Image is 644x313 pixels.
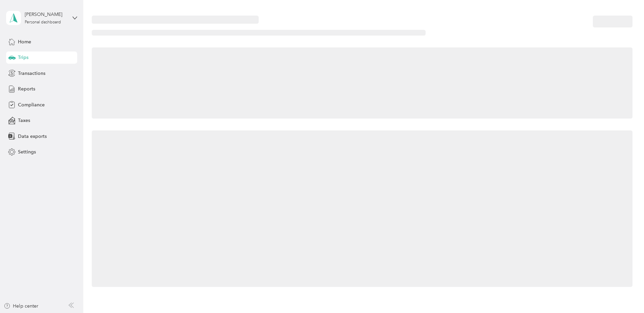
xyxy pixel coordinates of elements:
span: Data exports [18,133,47,140]
span: Home [18,38,31,45]
span: Transactions [18,70,45,77]
span: Reports [18,85,35,92]
span: Trips [18,54,28,61]
div: Personal dashboard [25,20,61,24]
button: Help center [4,302,38,310]
div: [PERSON_NAME] [25,11,67,18]
iframe: Everlance-gr Chat Button Frame [606,275,644,313]
span: Taxes [18,117,30,124]
span: Settings [18,148,36,155]
span: Compliance [18,101,45,108]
